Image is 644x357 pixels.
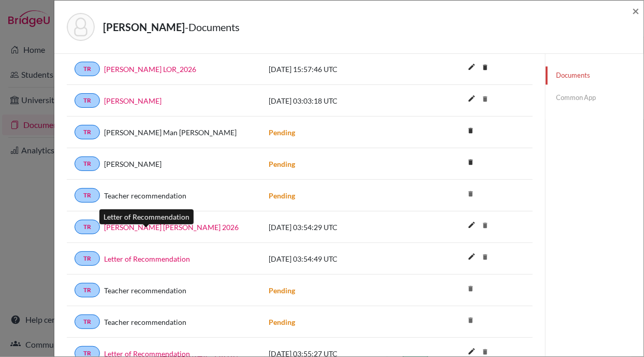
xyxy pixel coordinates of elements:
i: delete [463,186,478,202]
i: delete [477,249,493,265]
strong: Pending [269,160,295,168]
button: Close [632,5,639,17]
span: [PERSON_NAME] Man [PERSON_NAME] [104,127,237,138]
button: edit [463,92,480,107]
button: edit [463,218,480,234]
span: × [632,3,639,18]
i: delete [463,312,478,328]
i: delete [463,154,478,170]
a: Documents [546,66,643,84]
i: delete [477,60,493,75]
a: delete [463,156,478,170]
a: Letter of Recommendation [104,253,190,264]
i: delete [477,218,493,233]
i: edit [463,90,480,107]
a: delete [463,124,478,138]
span: Teacher recommendation [104,285,186,296]
button: edit [463,250,480,265]
a: TR [75,283,100,297]
i: edit [463,248,480,265]
a: TR [75,315,100,329]
i: delete [463,123,478,138]
strong: Pending [269,286,295,295]
span: Teacher recommendation [104,190,186,201]
div: Letter of Recommendation [99,209,194,224]
i: delete [477,91,493,107]
i: delete [463,281,478,296]
span: [DATE] 03:03:18 UTC [269,96,338,105]
a: delete [477,61,493,75]
span: [DATE] 15:57:46 UTC [269,65,338,74]
strong: Pending [269,128,295,137]
strong: Pending [269,191,295,200]
span: [DATE] 03:54:29 UTC [269,223,338,232]
button: edit [463,60,480,76]
i: edit [463,217,480,233]
a: Common App [546,89,643,107]
span: [DATE] 03:54:49 UTC [269,254,338,263]
a: TR [75,251,100,266]
i: edit [463,59,480,75]
strong: [PERSON_NAME] [103,21,185,33]
a: [PERSON_NAME] LOR_2026 [104,64,196,75]
strong: Pending [269,318,295,326]
a: TR [75,125,100,139]
a: [PERSON_NAME] [104,95,162,106]
a: TR [75,62,100,76]
a: TR [75,93,100,108]
span: [PERSON_NAME] [104,159,162,169]
a: TR [75,220,100,234]
a: TR [75,188,100,203]
span: Teacher recommendation [104,317,186,327]
span: - Documents [185,21,240,33]
a: TR [75,156,100,171]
